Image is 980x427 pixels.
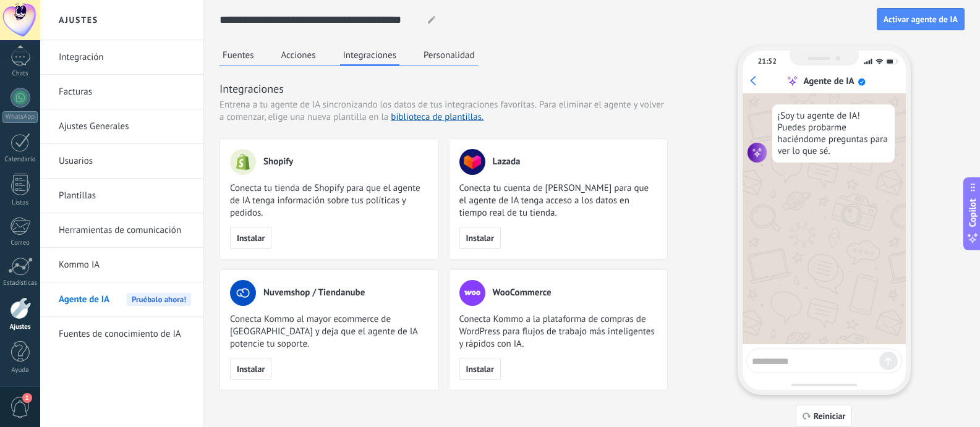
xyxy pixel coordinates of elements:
div: Estadísticas [2,279,38,287]
span: 1 [22,393,32,403]
button: Instalar [230,227,271,249]
div: 21:52 [758,57,777,66]
img: agent icon [748,143,767,163]
li: Usuarios [40,144,203,179]
span: Pruébalo ahora! [127,293,191,306]
span: Instalar [237,234,265,242]
li: Herramientas de comunicación [40,213,203,248]
button: Instalar [459,227,501,249]
div: Calendario [2,156,38,164]
span: Entrena a tu agente de IA sincronizando los datos de tus integraciones favoritas. [219,99,537,111]
span: Conecta tu cuenta de [PERSON_NAME] para que el agente de IA tenga acceso a los datos en tiempo re... [459,182,658,219]
button: Instalar [230,358,271,380]
a: Ajustes Generales [59,109,191,144]
span: Instalar [466,365,494,373]
span: Conecta tu tienda de Shopify para que el agente de IA tenga información sobre tus políticas y ped... [230,182,428,219]
span: Shopify [263,156,293,168]
span: Lazada [493,156,521,168]
a: Usuarios [59,144,191,179]
li: Facturas [40,75,203,109]
span: Instalar [466,234,494,242]
div: Correo [2,239,38,247]
button: Personalidad [420,46,478,64]
a: Kommo IA [59,248,191,282]
span: Instalar [237,365,265,373]
button: Instalar [459,358,501,380]
a: Agente de IAPruébalo ahora! [59,282,191,317]
div: Chats [2,70,38,78]
li: Integración [40,40,203,75]
span: Activar agente de IA [884,15,958,23]
li: Plantillas [40,179,203,213]
button: Reiniciar [796,405,853,427]
li: Fuentes de conocimiento de IA [40,317,203,351]
div: WhatsApp [2,111,38,123]
li: Agente de IA [40,282,203,317]
div: Ajustes [2,323,38,331]
div: Ayuda [2,366,38,374]
span: WooCommerce [493,287,552,299]
div: Agente de IA [803,75,854,87]
button: Activar agente de IA [877,8,965,30]
li: Kommo IA [40,248,203,282]
button: Fuentes [219,46,257,64]
span: Para eliminar el agente y volver a comenzar, elige una nueva plantilla en la [219,99,664,123]
a: Integración [59,40,191,75]
div: ¡Soy tu agente de IA! Puedes probarme haciéndome preguntas para ver lo que sé. [772,104,895,163]
button: Acciones [278,46,319,64]
a: Fuentes de conocimiento de IA [59,317,191,352]
span: Copilot [966,198,979,227]
button: Integraciones [340,46,400,66]
a: Facturas [59,75,191,109]
span: Agente de IA [59,282,109,317]
span: Reiniciar [814,412,846,420]
span: Conecta Kommo al mayor ecommerce de [GEOGRAPHIC_DATA] y deja que el agente de IA potencie tu sopo... [230,313,428,350]
a: Plantillas [59,179,191,213]
a: Herramientas de comunicación [59,213,191,248]
h3: Integraciones [219,81,668,96]
li: Ajustes Generales [40,109,203,144]
div: Listas [2,199,38,207]
a: biblioteca de plantillas. [391,111,484,123]
span: Conecta Kommo a la plataforma de compras de WordPress para flujos de trabajo más inteligentes y r... [459,313,658,350]
span: Nuvemshop / Tiendanube [263,287,365,299]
